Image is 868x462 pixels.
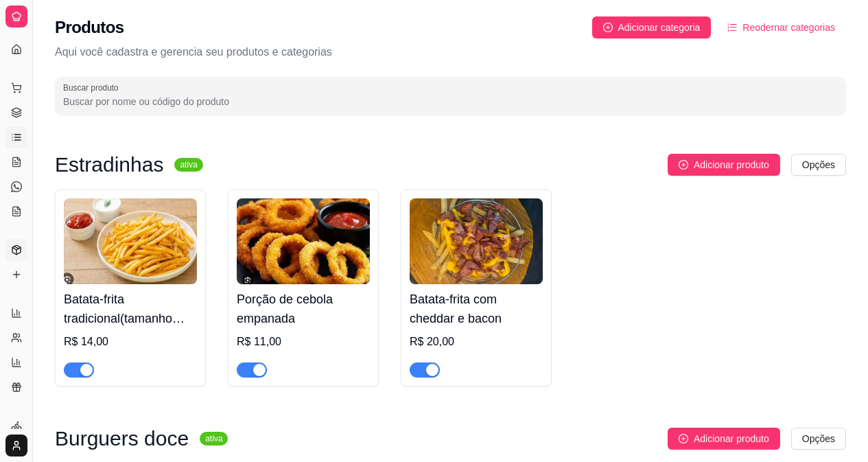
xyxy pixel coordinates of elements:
[410,198,543,284] img: product-image
[802,431,835,446] span: Opções
[694,157,769,172] span: Adicionar produto
[64,334,197,350] div: R$ 14,00
[55,430,189,447] h3: Burguers doce
[727,23,737,32] span: ordered-list
[592,16,712,38] button: Adicionar categoria
[679,160,688,170] span: plus-circle
[716,16,846,38] button: Reodernar categorias
[802,157,835,172] span: Opções
[63,82,124,93] label: Buscar produto
[64,290,197,328] h4: Batata-frita tradicional(tamanho único)
[668,428,780,450] button: Adicionar produto
[55,44,846,60] p: Aqui você cadastra e gerencia seu produtos e categorias
[679,434,688,443] span: plus-circle
[174,158,202,172] sup: ativa
[237,290,370,328] h4: Porção de cebola empanada
[603,23,613,32] span: plus-circle
[55,16,124,38] h2: Produtos
[791,154,846,176] button: Opções
[410,334,543,350] div: R$ 20,00
[63,95,838,108] input: Buscar produto
[694,431,769,446] span: Adicionar produto
[55,157,163,173] h3: Estradinhas
[64,198,197,284] img: product-image
[668,154,780,176] button: Adicionar produto
[200,432,228,446] sup: ativa
[618,20,701,35] span: Adicionar categoria
[237,334,370,350] div: R$ 11,00
[410,290,543,328] h4: Batata-frita com cheddar e bacon
[237,198,370,284] img: product-image
[742,20,835,35] span: Reodernar categorias
[791,428,846,450] button: Opções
